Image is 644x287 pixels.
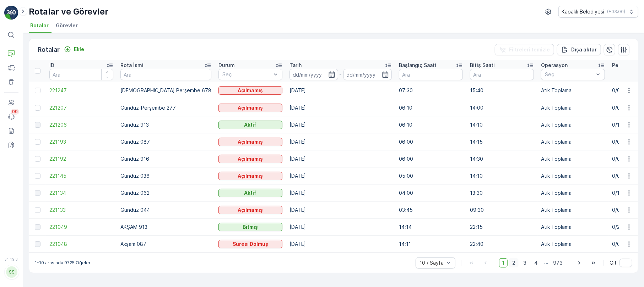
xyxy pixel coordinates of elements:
[49,87,113,94] span: 221247
[537,167,608,184] td: Atık Toplama
[238,206,263,214] p: Açılmamış
[12,109,18,115] p: 99
[4,263,18,281] button: SS
[562,8,604,15] p: Kapaklı Belediyesi
[233,241,268,248] p: Süresi Dolmuş
[238,155,263,162] p: Açılmamış
[218,223,282,231] button: Bitmiş
[38,45,60,55] p: Rotalar
[49,223,113,231] a: 221049
[56,22,78,29] span: Görevler
[117,202,215,219] td: Gündüz 044
[557,44,601,55] button: Dışa aktar
[537,150,608,167] td: Atık Toplama
[466,236,537,253] td: 22:40
[35,122,40,128] div: Toggle Row Selected
[286,202,395,219] td: [DATE]
[49,241,113,248] a: 221048
[49,172,113,180] a: 221145
[395,133,466,150] td: 06:00
[544,258,548,267] p: ...
[35,190,40,196] div: Toggle Row Selected
[29,6,108,17] p: Rotalar ve Görevler
[35,105,40,111] div: Toggle Row Selected
[399,62,436,69] p: Başlangıç Saati
[117,133,215,150] td: Gündüz 087
[49,189,113,197] a: 221134
[466,219,537,236] td: 22:15
[117,167,215,184] td: Gündüz 036
[35,224,40,230] div: Toggle Row Selected
[35,260,91,266] p: 1-10 arasında 9725 Öğeler
[35,241,40,247] div: Toggle Row Selected
[49,155,113,162] a: 221192
[545,71,594,78] p: Seç
[286,167,395,184] td: [DATE]
[117,219,215,236] td: AKŞAM 913
[218,62,235,69] p: Durum
[218,121,282,129] button: Aktif
[466,116,537,133] td: 14:10
[286,116,395,133] td: [DATE]
[238,87,263,94] p: Açılmamış
[6,266,17,278] div: SS
[49,121,113,128] span: 221206
[466,82,537,99] td: 15:40
[395,82,466,99] td: 07:30
[537,219,608,236] td: Atık Toplama
[395,116,466,133] td: 06:10
[35,207,40,213] div: Toggle Row Selected
[35,156,40,162] div: Toggle Row Selected
[117,82,215,99] td: [DEMOGRAPHIC_DATA] Perşembe 678
[399,69,463,80] input: Ara
[395,219,466,236] td: 14:14
[4,6,18,20] img: logo
[286,150,395,167] td: [DATE]
[117,184,215,202] td: Gündüz 062
[74,46,84,53] p: Ekle
[117,150,215,167] td: Gündüz 916
[286,219,395,236] td: [DATE]
[30,22,49,29] span: Rotalar
[120,62,144,69] p: Rota İsmi
[571,46,597,53] p: Dışa aktar
[537,236,608,253] td: Atık Toplama
[395,99,466,116] td: 06:10
[286,236,395,253] td: [DATE]
[218,189,282,197] button: Aktif
[286,184,395,202] td: [DATE]
[612,62,640,69] p: Performans
[238,104,263,111] p: Açılmamış
[117,116,215,133] td: Gündüz 913
[238,138,263,145] p: Açılmamış
[222,71,271,78] p: Seç
[244,189,257,197] p: Aktif
[610,259,617,266] span: Git
[4,110,18,124] a: 99
[395,202,466,219] td: 03:45
[607,9,625,15] p: ( +03:00 )
[286,82,395,99] td: [DATE]
[466,133,537,150] td: 14:15
[218,155,282,163] button: Açılmamış
[61,45,87,54] button: Ekle
[537,99,608,116] td: Atık Toplama
[4,257,18,261] span: v 1.49.3
[509,46,550,53] p: Filtreleri temizle
[541,62,568,69] p: Operasyon
[395,150,466,167] td: 06:00
[537,116,608,133] td: Atık Toplama
[466,150,537,167] td: 14:30
[289,62,302,69] p: Tarih
[289,69,338,80] input: dd/mm/yyyy
[49,104,113,111] a: 221207
[35,139,40,145] div: Toggle Row Selected
[35,88,40,93] div: Toggle Row Selected
[218,86,282,95] button: Açılmamış
[218,104,282,112] button: Açılmamış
